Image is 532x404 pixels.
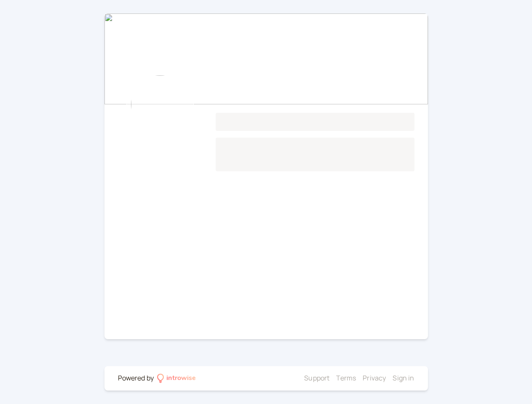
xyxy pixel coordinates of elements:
a: Terms [336,373,356,383]
h1: Loading... [216,113,414,131]
a: Sign in [393,373,414,383]
div: introwise [166,373,196,384]
div: Powered by [118,373,154,384]
a: Support [304,373,329,383]
a: Privacy [363,373,386,383]
a: introwise [157,373,196,384]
